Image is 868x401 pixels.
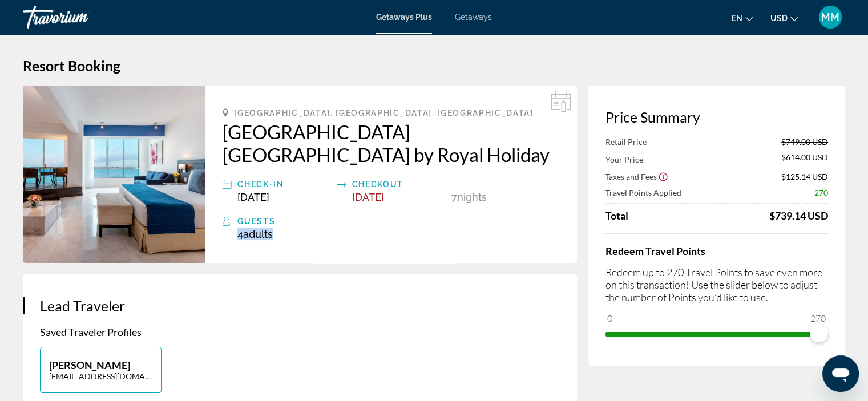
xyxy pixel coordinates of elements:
[781,152,828,165] span: $614.00 USD
[223,120,560,166] a: [GEOGRAPHIC_DATA] [GEOGRAPHIC_DATA] by Royal Holiday
[237,214,560,228] div: Guests
[243,228,273,240] span: Adults
[605,137,647,147] span: Retail Price
[457,191,487,203] span: Nights
[770,10,798,26] button: Change currency
[605,311,614,325] span: 0
[49,359,152,371] p: [PERSON_NAME]
[814,188,828,197] span: 270
[815,5,845,29] button: User Menu
[781,172,828,181] span: $125.14 USD
[605,245,828,257] h4: Redeem Travel Points
[237,228,273,240] span: 4
[658,171,668,181] button: Show Taxes and Fees disclaimer
[23,57,845,74] h1: Resort Booking
[605,155,643,164] span: Your Price
[809,311,827,325] span: 270
[822,355,859,392] iframe: Button to launch messaging window
[451,191,457,203] span: 7
[605,171,668,182] button: Show Taxes and Fees breakdown
[605,266,828,303] p: Redeem up to 270 Travel Points to save even more on this transaction! Use the slider below to adj...
[40,347,162,393] button: [PERSON_NAME][EMAIL_ADDRESS][DOMAIN_NAME]
[376,13,432,22] a: Getaways Plus
[237,191,269,203] span: [DATE]
[821,11,839,23] span: MM
[605,188,681,197] span: Travel Points Applied
[455,13,492,22] a: Getaways
[49,371,152,381] p: [EMAIL_ADDRESS][DOMAIN_NAME]
[605,209,628,222] span: Total
[732,14,742,23] span: en
[810,324,828,342] span: ngx-slider
[40,297,560,314] h3: Lead Traveler
[781,137,828,147] span: $749.00 USD
[352,177,446,191] div: Checkout
[732,10,753,26] button: Change language
[605,172,657,181] span: Taxes and Fees
[605,332,828,334] ngx-slider: ngx-slider
[769,209,828,222] div: $739.14 USD
[40,326,560,338] p: Saved Traveler Profiles
[237,177,331,191] div: Check-In
[352,191,384,203] span: [DATE]
[234,108,533,118] span: [GEOGRAPHIC_DATA], [GEOGRAPHIC_DATA], [GEOGRAPHIC_DATA]
[23,2,137,32] a: Travorium
[605,108,828,125] h3: Price Summary
[770,14,788,23] span: USD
